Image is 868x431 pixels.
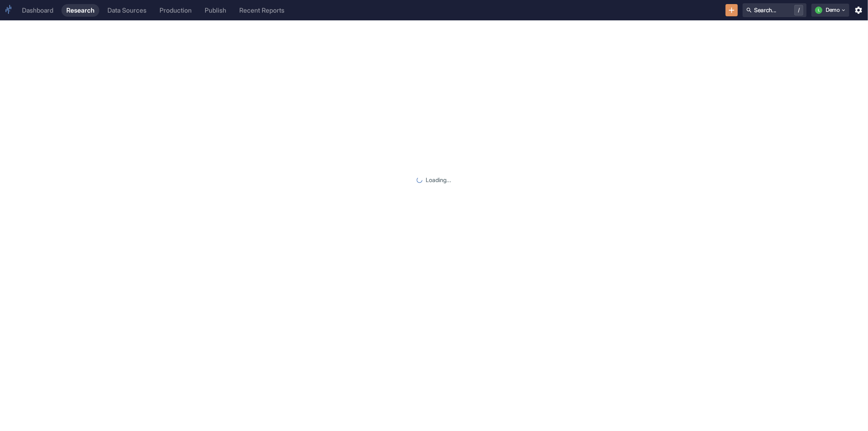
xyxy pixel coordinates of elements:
[22,7,53,14] div: Dashboard
[160,7,192,14] div: Production
[66,7,94,14] div: Research
[426,176,451,185] p: Loading...
[205,7,226,14] div: Publish
[743,3,807,17] button: Search.../
[726,4,738,17] button: New Resource
[17,4,58,17] a: Dashboard
[811,4,849,17] button: LDemo
[107,7,146,14] div: Data Sources
[155,4,197,17] a: Production
[239,7,284,14] div: Recent Reports
[815,7,822,14] div: L
[103,4,151,17] a: Data Sources
[61,4,99,17] a: Research
[200,4,231,17] a: Publish
[234,4,289,17] a: Recent Reports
